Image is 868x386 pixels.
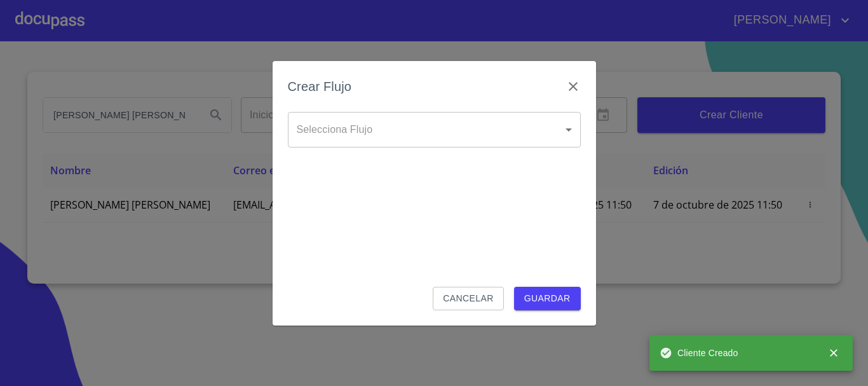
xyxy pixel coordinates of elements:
span: Guardar [524,291,571,307]
button: close [820,339,848,367]
button: Cancelar [433,287,503,310]
span: Cliente Creado [660,347,738,359]
span: Cancelar [443,291,493,307]
div: ​ [288,112,581,148]
h6: Crear Flujo [288,76,352,97]
button: Guardar [514,287,581,310]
